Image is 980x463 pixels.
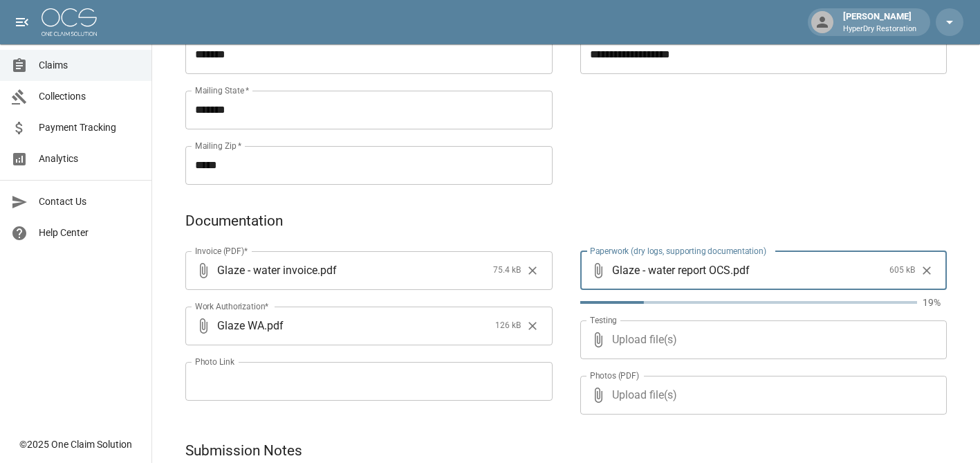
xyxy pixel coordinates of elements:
span: Contact Us [39,194,140,209]
button: Clear [916,260,937,281]
label: Testing [590,314,617,326]
span: . pdf [317,262,337,278]
label: Mailing Zip [195,140,242,152]
p: HyperDry Restoration [843,24,916,35]
button: Clear [522,316,543,336]
button: Clear [522,260,543,281]
span: Upload file(s) [612,376,910,415]
div: © 2025 One Claim Solution [19,437,132,451]
button: open drawer [8,8,36,36]
label: Work Authorization* [195,300,269,312]
label: Invoice (PDF)* [195,245,248,257]
span: 75.4 kB [493,264,521,278]
img: ocs-logo-white-transparent.png [41,8,97,36]
span: Claims [39,58,140,73]
span: Upload file(s) [612,320,910,359]
span: . pdf [730,262,750,278]
span: . pdf [264,318,284,334]
span: 605 kB [889,264,915,278]
label: Photos (PDF) [590,370,639,381]
span: Collections [39,89,140,104]
span: Payment Tracking [39,120,140,135]
span: Glaze WA [217,318,264,334]
span: Glaze - water invoice [217,262,317,278]
span: 126 kB [495,319,521,333]
label: Photo Link [195,356,234,367]
span: Help Center [39,226,140,240]
p: 19% [923,296,947,309]
label: Mailing State [195,84,249,96]
span: Analytics [39,152,140,166]
span: Glaze - water report OCS [612,262,730,278]
div: [PERSON_NAME] [838,10,922,35]
label: Paperwork (dry logs, supporting documentation) [590,245,766,257]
